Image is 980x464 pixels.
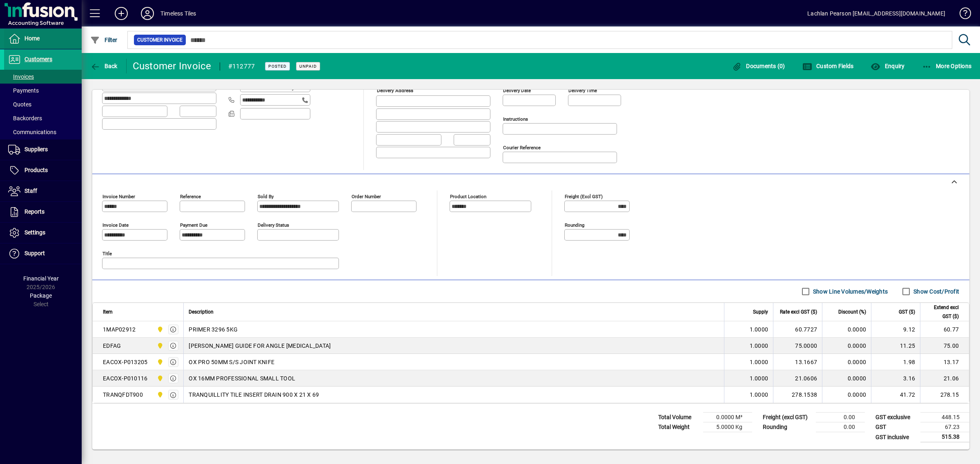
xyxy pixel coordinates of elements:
[108,6,134,21] button: Add
[871,387,920,403] td: 41.72
[90,37,118,43] span: Filter
[800,59,856,73] button: Custom Fields
[871,338,920,354] td: 11.25
[871,321,920,338] td: 9.12
[103,342,121,350] div: EDFAG
[8,115,42,122] span: Backorders
[922,63,972,69] span: More Options
[258,194,274,199] mat-label: Sold by
[899,307,915,316] span: GST ($)
[4,223,82,243] a: Settings
[4,70,82,84] a: Invoices
[920,413,969,422] td: 448.15
[103,374,147,382] div: EACOX-P010116
[750,358,768,366] span: 1.0000
[228,60,255,73] div: #112777
[730,59,787,73] button: Documents (0)
[133,60,212,73] div: Customer Invoice
[88,59,120,73] button: Back
[352,194,381,199] mat-label: Order number
[299,64,317,69] span: Unpaid
[180,222,207,228] mat-label: Payment due
[155,325,164,334] span: Dunedin
[24,188,37,194] span: Staff
[753,307,768,316] span: Supply
[871,354,920,370] td: 1.98
[871,422,920,432] td: GST
[4,125,82,139] a: Communications
[732,63,785,69] span: Documents (0)
[4,181,82,201] a: Staff
[103,391,143,399] div: TRANQFDT900
[920,422,969,432] td: 67.23
[24,167,48,173] span: Products
[189,374,295,382] span: OX 16MM PROFESSIONAL SMALL TOOL
[503,88,531,93] mat-label: Delivery date
[8,73,34,80] span: Invoices
[920,387,969,403] td: 278.15
[189,325,238,334] span: PRIMER 3296 5KG
[778,325,817,334] div: 60.7727
[268,64,287,69] span: Posted
[24,56,52,62] span: Customers
[778,358,817,366] div: 13.1667
[155,374,164,383] span: Dunedin
[816,413,865,422] td: 0.00
[703,422,752,432] td: 5.0000 Kg
[102,222,129,228] mat-label: Invoice date
[24,250,45,256] span: Support
[920,59,974,73] button: More Options
[82,59,127,73] app-page-header-button: Back
[750,374,768,382] span: 1.0000
[24,208,45,215] span: Reports
[23,275,59,282] span: Financial Year
[30,292,52,299] span: Package
[103,307,113,316] span: Item
[24,35,40,42] span: Home
[503,145,541,150] mat-label: Courier Reference
[503,116,528,122] mat-label: Instructions
[871,413,920,422] td: GST exclusive
[90,63,118,69] span: Back
[565,194,603,199] mat-label: Freight (excl GST)
[8,87,39,94] span: Payments
[920,354,969,370] td: 13.17
[912,287,959,296] label: Show Cost/Profit
[24,229,45,236] span: Settings
[780,307,817,316] span: Rate excl GST ($)
[4,202,82,222] a: Reports
[103,325,136,334] div: 1MAP02912
[102,194,135,199] mat-label: Invoice number
[953,2,970,28] a: Knowledge Base
[24,146,48,152] span: Suppliers
[822,370,871,387] td: 0.0000
[822,338,871,354] td: 0.0000
[4,84,82,97] a: Payments
[920,432,969,442] td: 515.38
[4,160,82,181] a: Products
[189,307,214,316] span: Description
[4,97,82,111] a: Quotes
[778,342,817,350] div: 75.0000
[869,59,906,73] button: Enquiry
[654,422,703,432] td: Total Weight
[759,422,816,432] td: Rounding
[871,63,904,69] span: Enquiry
[137,36,183,44] span: Customer Invoice
[160,7,196,20] div: Timeless Tiles
[450,194,486,199] mat-label: Product location
[811,287,888,296] label: Show Line Volumes/Weights
[816,422,865,432] td: 0.00
[4,29,82,49] a: Home
[189,391,319,399] span: TRANQUILLITY TILE INSERT DRAIN 900 X 21 X 69
[155,390,164,399] span: Dunedin
[134,6,160,21] button: Profile
[155,358,164,367] span: Dunedin
[88,33,120,47] button: Filter
[102,251,112,256] mat-label: Title
[778,391,817,399] div: 278.1538
[189,342,331,350] span: [PERSON_NAME] GUIDE FOR ANGLE [MEDICAL_DATA]
[4,243,82,264] a: Support
[568,88,597,93] mat-label: Delivery time
[103,358,147,366] div: EACOX-P013205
